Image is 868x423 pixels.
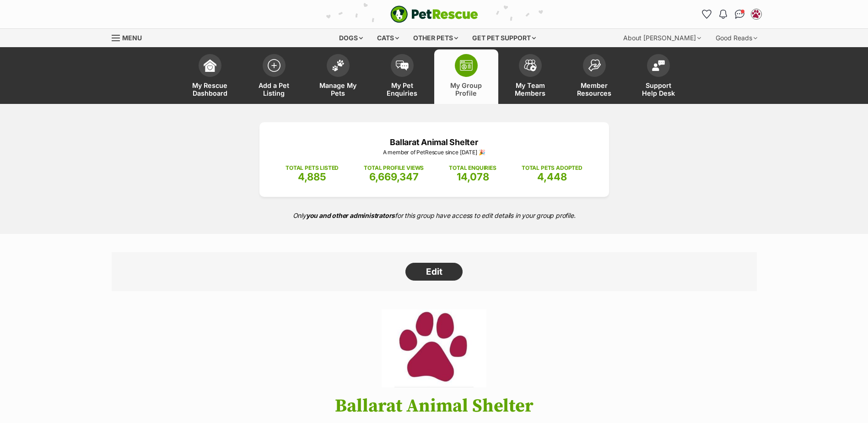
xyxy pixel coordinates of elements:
a: PetRescue [390,5,478,23]
a: Member Resources [562,49,626,104]
span: 14,078 [457,171,489,183]
a: Favourites [700,7,714,22]
p: TOTAL ENQUIRIES [449,164,496,172]
ul: Account quick links [700,7,764,22]
p: TOTAL PROFILE VIEWS [364,164,424,172]
img: chat-41dd97257d64d25036548639549fe6c8038ab92f7586957e7f3b1b290dea8141.svg [735,10,744,19]
img: Ballarat Animal Shelter [382,309,486,387]
span: My Team Members [510,81,551,97]
img: add-pet-listing-icon-0afa8454b4691262ce3f59096e99ab1cd57d4a30225e0717b998d2c9b9846f56.svg [268,59,280,72]
img: member-resources-icon-8e73f808a243e03378d46382f2149f9095a855e16c252ad45f914b54edf8863c.svg [588,59,601,71]
img: team-members-icon-5396bd8760b3fe7c0b43da4ab00e1e3bb1a5d9ba89233759b79545d2d3fc5d0d.svg [524,60,537,71]
h1: Ballarat Animal Shelter [98,396,771,416]
img: manage-my-pets-icon-02211641906a0b7f246fdf0571729dbe1e7629f14944591b6c1af311fb30b64b.svg [332,60,345,71]
a: Support Help Desk [626,49,690,104]
span: Add a Pet Listing [253,81,295,97]
img: help-desk-icon-fdf02630f3aa405de69fd3d07c3f3aa587a6932b1a1747fa1d2bba05be0121f9.svg [652,60,665,71]
span: 6,669,347 [369,171,419,183]
span: Support Help Desk [638,81,679,97]
a: My Team Members [498,49,562,104]
div: About [PERSON_NAME] [617,29,707,47]
a: My Group Profile [434,49,498,104]
a: Add a Pet Listing [242,49,306,104]
strong: you and other administrators [306,211,395,219]
img: pet-enquiries-icon-7e3ad2cf08bfb03b45e93fb7055b45f3efa6380592205ae92323e6603595dc1f.svg [396,60,409,70]
a: Edit [405,263,463,281]
a: Manage My Pets [306,49,370,104]
img: dashboard-icon-eb2f2d2d3e046f16d808141f083e7271f6b2e854fb5c12c21221c1fb7104beca.svg [204,59,216,72]
span: My Pet Enquiries [382,81,423,97]
span: 4,448 [537,171,567,183]
p: Ballarat Animal Shelter [273,136,595,148]
span: My Group Profile [446,81,487,97]
p: TOTAL PETS LISTED [286,164,339,172]
span: Manage My Pets [318,81,359,97]
p: A member of PetRescue since [DATE] 🎉 [273,148,595,157]
img: group-profile-icon-3fa3cf56718a62981997c0bc7e787c4b2cf8bcc04b72c1350f741eb67cf2f40e.svg [460,60,473,71]
div: Good Reads [709,29,764,47]
a: Menu [112,29,148,45]
div: Other pets [407,29,464,47]
span: Menu [122,34,142,42]
div: Get pet support [466,29,542,47]
div: Dogs [333,29,369,47]
img: Ballarat Animal Shelter profile pic [752,10,761,19]
button: Notifications [716,7,731,22]
span: 4,885 [298,171,326,183]
img: notifications-46538b983faf8c2785f20acdc204bb7945ddae34d4c08c2a6579f10ce5e182be.svg [719,10,727,19]
p: TOTAL PETS ADOPTED [522,164,582,172]
div: Cats [371,29,405,47]
button: My account [749,7,764,22]
a: My Pet Enquiries [370,49,434,104]
a: My Rescue Dashboard [178,49,242,104]
a: Conversations [733,7,747,22]
img: logo-e224e6f780fb5917bec1dbf3a21bbac754714ae5b6737aabdf751b685950b380.svg [390,5,478,23]
span: My Rescue Dashboard [189,81,231,97]
span: Member Resources [574,81,615,97]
